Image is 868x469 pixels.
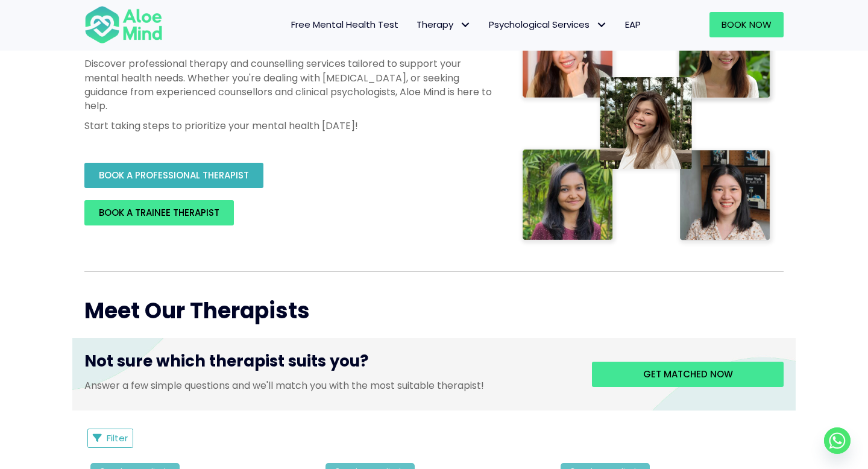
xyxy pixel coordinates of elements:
[178,12,650,37] nav: Menu
[722,18,772,31] span: Book Now
[99,206,219,219] span: BOOK A TRAINEE THERAPIST
[480,12,616,37] a: Psychological ServicesPsychological Services: submenu
[84,5,163,45] img: Aloe mind Logo
[84,350,574,378] h3: Not sure which therapist suits you?
[282,12,407,37] a: Free Mental Health Test
[643,368,733,380] span: Get matched now
[417,18,471,31] span: Therapy
[84,295,310,326] span: Meet Our Therapists
[592,362,784,387] a: Get matched now
[84,379,574,392] p: Answer a few simple questions and we'll match you with the most suitable therapist!
[84,119,494,133] p: Start taking steps to prioritize your mental health [DATE]!
[291,18,398,31] span: Free Mental Health Test
[824,427,851,454] a: Whatsapp
[84,57,494,113] p: Discover professional therapy and counselling services tailored to support your mental health nee...
[456,16,474,34] span: Therapy: submenu
[709,12,784,37] a: Book Now
[87,429,133,448] button: Filter Listings
[616,12,650,37] a: EAP
[99,169,249,181] span: BOOK A PROFESSIONAL THERAPIST
[84,200,234,225] a: BOOK A TRAINEE THERAPIST
[107,432,128,444] span: Filter
[625,18,641,31] span: EAP
[407,12,480,37] a: TherapyTherapy: submenu
[593,16,610,34] span: Psychological Services: submenu
[84,163,263,188] a: BOOK A PROFESSIONAL THERAPIST
[489,18,607,31] span: Psychological Services
[518,2,776,247] img: Therapist collage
